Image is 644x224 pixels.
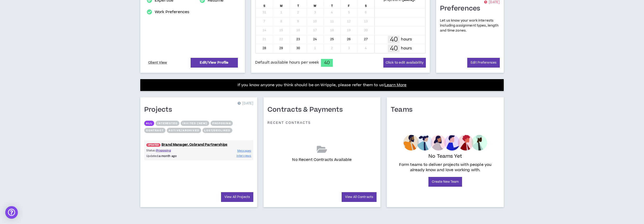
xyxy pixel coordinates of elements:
[191,58,238,68] a: Edit/View Profile
[267,106,347,114] h1: Contracts & Payments
[267,121,311,125] p: Recent Contracts
[292,157,352,163] p: No Recent Contracts Available
[181,121,209,126] button: Invited (new)
[290,0,307,8] div: T
[159,154,177,158] i: a month ago
[146,148,199,153] p: Status:
[237,153,251,158] a: Interviews
[237,154,251,158] span: Interviews
[237,149,251,153] span: Messages
[237,148,251,153] a: Messages
[255,60,319,65] span: Default available hours per week
[393,162,498,173] p: Form teams to deliver projects with people you already know and love working with.
[273,0,290,8] div: M
[202,128,232,133] button: Lost/Declined
[167,128,201,133] button: Active/Archived
[146,143,160,147] span: UPDATED!
[144,128,165,133] button: Contract
[156,149,171,152] span: Proposing
[428,153,462,160] p: No Teams Yet
[144,106,176,114] h1: Projects
[324,0,341,8] div: T
[401,37,412,42] p: hours
[5,206,18,219] div: Open Intercom Messenger
[307,0,324,8] div: W
[211,121,233,126] button: Proposing
[144,142,253,147] a: UPDATED!Brand Manager, Cobrand Partnerships
[440,4,484,13] h1: Preferences
[256,0,273,8] div: S
[238,82,407,88] p: If you know anyone you think should be on Wripple, please refer them to us!
[467,58,500,68] a: Edit Preferences
[147,58,168,67] a: Client View
[385,82,406,88] a: Learn More
[428,177,462,187] a: Create New Team
[401,45,412,51] p: hours
[155,9,189,15] a: Work Preferences
[238,101,253,106] p: [DATE]
[440,18,500,33] p: Let us know your work interests including assignment types, length and time zones.
[146,154,199,158] p: Updated:
[391,106,416,114] h1: Teams
[383,58,426,68] button: Click to edit availability
[341,0,358,8] div: F
[144,121,154,126] button: All
[357,0,374,8] div: S
[221,192,253,202] a: View All Projects
[403,135,487,151] img: empty
[155,121,179,126] button: Interested
[342,192,377,202] a: View All Contracts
